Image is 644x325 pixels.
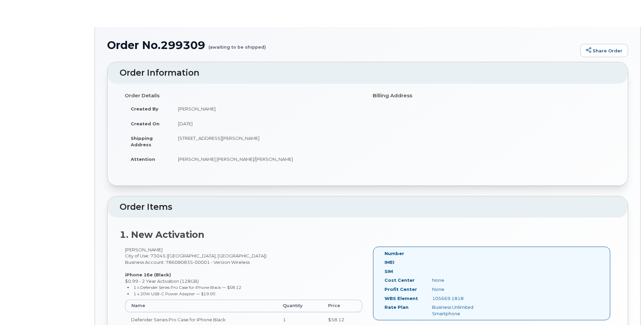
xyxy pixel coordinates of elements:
h4: Order Details [125,93,363,99]
div: None [427,286,494,293]
th: Name [125,300,277,312]
small: 1 x 20W USB-C Power Adapter — $19.00 [133,291,215,296]
label: Cost Center [385,277,415,283]
div: Business Unlimited Smartphone [427,304,494,317]
td: [DATE] [172,116,363,131]
strong: Created On [131,121,159,126]
label: Rate Plan [385,304,408,310]
td: [PERSON_NAME] [172,101,363,116]
strong: Shipping Address [131,135,153,147]
th: Price [322,300,362,312]
label: WBS Element [385,295,418,302]
label: Profit Center [385,286,417,293]
strong: 1. New Activation [120,229,204,240]
a: Share Order [580,44,628,57]
td: [PERSON_NAME].[PERSON_NAME]/[PERSON_NAME] [172,152,363,167]
label: IMEI [385,259,394,266]
h4: Billing Address [373,93,611,99]
label: Number [385,250,404,257]
div: 105669.1818 [427,295,494,302]
h2: Order Information [120,68,616,78]
strong: Attention [131,156,155,162]
div: None [427,277,494,283]
h2: Order Items [120,202,616,212]
strong: Created By [131,106,158,111]
th: Quantity [277,300,322,312]
small: 1 x Defender Series Pro Case for iPhone Black — $58.12 [133,285,241,290]
small: (awaiting to be shipped) [208,39,266,50]
label: SIM [385,268,393,275]
h1: Order No.299309 [107,39,577,51]
strong: iPhone 16e (Black) [125,272,171,277]
td: [STREET_ADDRESS][PERSON_NAME] [172,131,363,152]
